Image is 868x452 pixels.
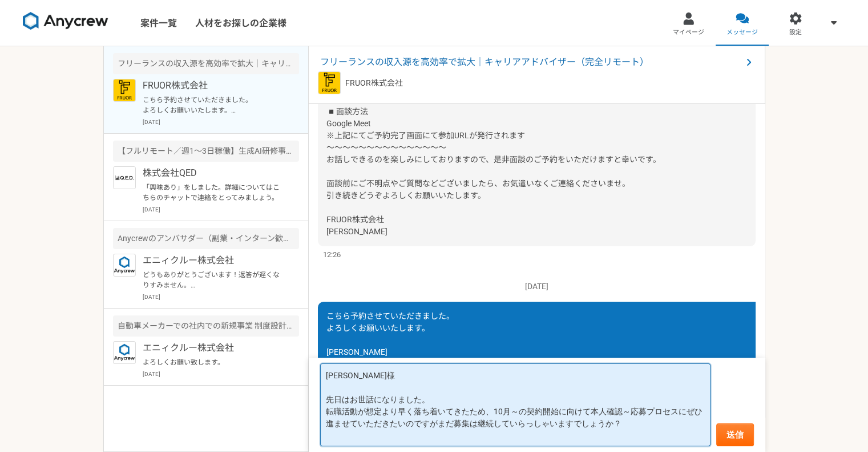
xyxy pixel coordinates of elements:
p: [DATE] [143,293,299,301]
p: 株式会社QED [143,166,284,180]
span: 設定 [789,28,802,37]
div: Anycrewのアンバサダー（副業・インターン歓迎） [113,228,299,249]
p: エニィクルー株式会社 [143,254,284,267]
span: 12:26 [323,249,341,260]
p: よろしくお願い致します。 [143,357,284,367]
p: FRUOR株式会社 [345,77,403,89]
span: ※ご予約いただいた時点で予約は完了となります ※ご予約の際、コメント欄に「Anycrewより応募」とご記載ください ※30〜60分程度を想定しております ◾️面談方法 Google Meet ※... [326,59,717,236]
img: FRUOR%E3%83%AD%E3%82%B3%E3%82%99.png [318,71,341,94]
div: フリーランスの収入源を高効率で拡大｜キャリアアドバイザー（完全リモート） [113,53,299,74]
div: 自動車メーカーでの社内での新規事業 制度設計・基盤づくり コンサルティング業務 [113,315,299,337]
p: FRUOR株式会社 [143,79,284,93]
p: どうもありがとうございます！返答が遅くなりすみません。 本日16時からどうぞよろしくお願いいたします。 [143,270,284,290]
span: メッセージ [726,28,758,37]
img: logo_text_blue_01.png [113,341,136,364]
p: エニィクルー株式会社 [143,341,284,355]
span: こちら予約させていただきました。 よろしくお願いいたします。 [PERSON_NAME] [326,311,454,357]
img: logo_text_blue_01.png [113,254,136,277]
div: 【フルリモート／週1～3日稼働】生成AI研修事業 制作・運営アシスタント [113,141,299,162]
p: 「興味あり」をしました。詳細についてはこちらのチャットで連絡をとってみましょう。 [143,182,284,203]
img: 8DqYSo04kwAAAAASUVORK5CYII= [23,12,108,30]
p: [DATE] [143,370,299,378]
p: [DATE] [143,205,299,214]
span: マイページ [673,28,704,37]
p: こちら予約させていただきました。 よろしくお願いいたします。 [PERSON_NAME] [143,95,284,115]
span: フリーランスの収入源を高効率で拡大｜キャリアアドバイザー（完全リモート） [320,55,742,69]
p: [DATE] [143,118,299,126]
img: %E9%9B%BB%E5%AD%90%E5%8D%B0%E9%91%91.png [113,166,136,189]
p: [DATE] [318,281,756,293]
textarea: [PERSON_NAME]様 先日はお世話になりました。 転職活動が想定より早く落ち着いてきたため、10月～の契約開始に向けて本人確認～応募プロセスにぜひ進ませていただきたいのですがまだ募集は継... [320,363,710,446]
img: FRUOR%E3%83%AD%E3%82%B3%E3%82%99.png [113,79,136,102]
button: 送信 [716,423,754,446]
